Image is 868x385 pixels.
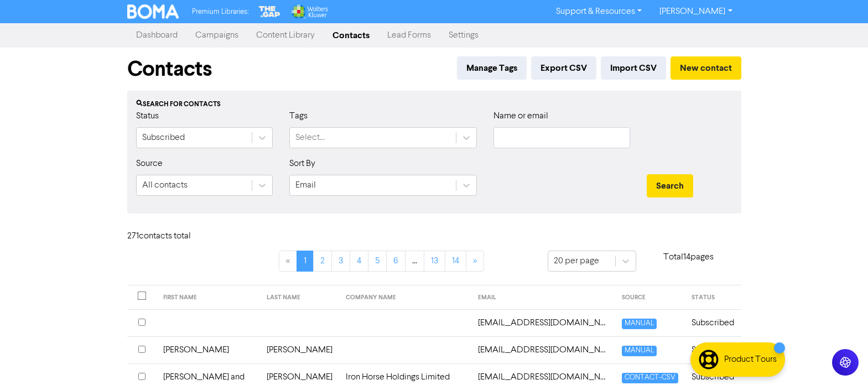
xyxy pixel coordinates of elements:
th: FIRST NAME [157,285,261,310]
a: Page 6 [386,251,406,272]
td: aaronbray28@gmail.com [471,336,615,363]
label: Source [136,157,163,170]
div: Search for contacts [136,100,732,110]
label: Name or email [493,110,548,123]
div: Subscribed [142,131,185,144]
a: [PERSON_NAME] [651,3,741,20]
button: Manage Tags [457,56,527,80]
a: Campaigns [186,24,247,46]
img: Wolters Kluwer [290,4,328,19]
p: Total 14 pages [636,251,741,264]
div: Select... [295,131,325,144]
button: Search [647,174,693,197]
iframe: Chat Widget [813,332,868,385]
span: MANUAL [622,319,657,329]
th: LAST NAME [260,285,339,310]
h6: 271 contact s total [127,231,216,242]
label: Status [136,110,159,123]
button: New contact [671,56,741,80]
span: MANUAL [622,346,657,356]
div: All contacts [142,179,188,192]
a: Page 4 [350,251,368,272]
a: Page 2 [313,251,332,272]
button: Import CSV [601,56,666,80]
td: [PERSON_NAME] [260,336,339,363]
th: STATUS [685,285,741,310]
label: Sort By [289,157,315,170]
td: Subscribed [685,309,741,336]
td: [PERSON_NAME] [157,336,261,363]
div: Email [295,179,316,192]
img: BOMA Logo [127,4,179,19]
img: The Gap [257,4,282,19]
label: Tags [289,110,308,123]
a: Page 1 is your current page [297,251,314,272]
a: » [466,251,484,272]
a: Page 14 [445,251,466,272]
div: 20 per page [554,254,599,268]
th: COMPANY NAME [339,285,471,310]
a: Dashboard [127,24,186,46]
th: EMAIL [471,285,615,310]
a: Lead Forms [378,24,440,46]
span: Premium Libraries: [192,8,248,15]
span: CONTACT-CSV [622,373,678,383]
th: SOURCE [615,285,685,310]
a: Contacts [324,24,378,46]
h1: Contacts [127,56,212,82]
button: Export CSV [531,56,596,80]
a: Page 3 [331,251,350,272]
a: Content Library [247,24,324,46]
td: Subscribed [685,336,741,363]
a: Settings [440,24,487,46]
a: Page 13 [424,251,445,272]
td: 26rows@gmail.com [471,309,615,336]
a: Support & Resources [547,3,651,20]
a: Page 5 [368,251,387,272]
